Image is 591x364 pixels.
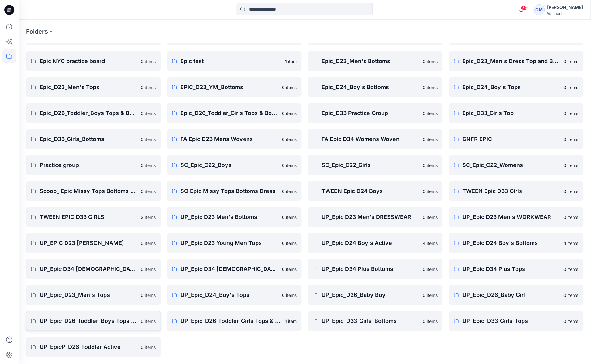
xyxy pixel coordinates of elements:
a: UP_Epic_D26_Baby Boy0 items [308,285,443,305]
a: TWEEN EPIC D33 GIRLS2 items [26,207,161,227]
p: 0 items [282,84,297,91]
p: UP_Epic D23 Men's DRESSWEAR [321,213,419,221]
p: 0 items [282,292,297,298]
p: Epic_D23_Men's Tops [40,83,137,92]
p: Epic_D24_Boy's Tops [463,83,560,92]
p: SO Epic Missy Tops Bottoms Dress [181,187,278,195]
a: Epic_D23_Men's Dress Top and Bottoms0 items [449,51,584,71]
a: SC_Epic_C22_Boys0 items [167,155,302,175]
a: TWEEN Epic D24 Boys0 items [308,181,443,201]
p: 0 items [423,58,438,65]
a: FA Epic D23 Mens Wovens0 items [167,129,302,149]
p: Epic_D33 Practice Group [321,109,419,118]
p: UP_Epic_D33_Girls_Tops [463,317,560,325]
a: Scoop_ Epic Missy Tops Bottoms Dress0 items [26,181,161,201]
a: UP_Epic_D26_Toddler_Boys Tops & Bottoms0 items [26,311,161,331]
a: SO Epic Missy Tops Bottoms Dress0 items [167,181,302,201]
a: Epic_D23_Men's Tops0 items [26,77,161,97]
a: UP_Epic D23 Young Men Tops0 items [167,233,302,253]
p: 4 items [423,240,438,246]
a: UP_Epic D34 [DEMOGRAPHIC_DATA] Bottoms0 items [26,259,161,279]
a: UP_Epic_D23_Men's Tops0 items [26,285,161,305]
p: 0 items [564,292,579,298]
p: EPIC_D23_YM_Bottoms [181,83,278,92]
a: UP_Epic D23 Men's DRESSWEAR0 items [308,207,443,227]
p: UP_Epic_D23_Men's Tops [40,291,137,299]
p: UP_Epic_D33_Girls_Bottoms [321,317,419,325]
a: UP_Epic D23 Men's WORKWEAR0 items [449,207,584,227]
p: 0 items [282,110,297,117]
p: 4 items [564,240,579,246]
p: FA Epic D23 Mens Wovens [181,135,278,143]
a: UP_EpicP_D26_Toddler Active0 items [26,337,161,357]
a: UP_Epic D23 Men's Bottoms0 items [167,207,302,227]
p: Epic test [181,57,282,66]
p: 0 items [141,58,156,65]
a: Epic NYC practice board0 items [26,51,161,71]
a: UP_Epic D24 Boy's Bottoms4 items [449,233,584,253]
p: Epic_D33_Girls_Bottoms [40,135,137,143]
p: UP_Epic_D26_Baby Girl [463,291,560,299]
p: Practice group [40,161,137,169]
p: 1 item [285,58,297,65]
a: UP_EPIC D23 [PERSON_NAME]0 items [26,233,161,253]
p: 0 items [141,162,156,169]
p: 0 items [423,136,438,143]
p: 0 items [282,188,297,195]
div: Walmart [547,11,583,16]
p: TWEEN EPIC D33 GIRLS [40,213,137,221]
p: 0 items [282,162,297,169]
p: 0 items [141,84,156,91]
p: 0 items [423,84,438,91]
a: UP_Epic_D26_Toddler_Girls Tops & Bottoms1 item [167,311,302,331]
p: 0 items [282,266,297,272]
a: Practice group0 items [26,155,161,175]
p: 0 items [564,188,579,195]
a: SC_Epic_C22_Girls0 items [308,155,443,175]
p: 0 items [423,214,438,221]
a: Epic_D23_Men's Bottoms0 items [308,51,443,71]
p: 0 items [564,318,579,324]
p: UP_Epic D24 Boy's Bottoms [463,239,560,247]
p: 0 items [141,266,156,272]
p: GNFR EPIC [463,135,560,143]
p: UP_Epic D34 Plus Tops [463,265,560,273]
a: FA Epic D34 Womens Woven0 items [308,129,443,149]
p: 0 items [423,162,438,169]
p: SC_Epic_C22_Boys [181,161,278,169]
p: Scoop_ Epic Missy Tops Bottoms Dress [40,187,137,195]
a: EPIC_D23_YM_Bottoms0 items [167,77,302,97]
p: 0 items [423,292,438,298]
a: Epic_D24_Boy's Bottoms0 items [308,77,443,97]
p: Epic_D23_Men's Dress Top and Bottoms [463,57,560,66]
p: 0 items [282,214,297,221]
a: SC_Epic_C22_Womens0 items [449,155,584,175]
a: UP_Epic_D33_Girls_Tops0 items [449,311,584,331]
p: Epic_D33_Girls Top [463,109,560,118]
a: UP_Epic_D26_Baby Girl0 items [449,285,584,305]
a: Epic_D26_Toddler_Boys Tops & Bottoms0 items [26,103,161,123]
p: UP_Epic D23 Young Men Tops [181,239,278,247]
p: 0 items [141,344,156,350]
a: UP_Epic D24 Boy's Active4 items [308,233,443,253]
p: Epic_D24_Boy's Bottoms [321,83,419,92]
a: Epic_D33_Girls Top0 items [449,103,584,123]
p: 0 items [423,318,438,324]
p: 0 items [564,58,579,65]
a: UP_Epic D34 Plus Tops0 items [449,259,584,279]
p: 0 items [423,266,438,272]
p: UP_EpicP_D26_Toddler Active [40,343,137,351]
p: Epic NYC practice board [40,57,137,66]
p: 0 items [141,292,156,298]
p: 0 items [141,318,156,324]
a: Epic_D26_Toddler_Girls Tops & Bottoms0 items [167,103,302,123]
p: SC_Epic_C22_Womens [463,161,560,169]
p: Epic_D23_Men's Bottoms [321,57,419,66]
p: 0 items [141,110,156,117]
a: GNFR EPIC0 items [449,129,584,149]
a: Epic_D33_Girls_Bottoms0 items [26,129,161,149]
p: 0 items [564,136,579,143]
div: GM [534,4,545,15]
a: UP_Epic_D33_Girls_Bottoms0 items [308,311,443,331]
p: Epic_D26_Toddler_Girls Tops & Bottoms [181,109,278,118]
